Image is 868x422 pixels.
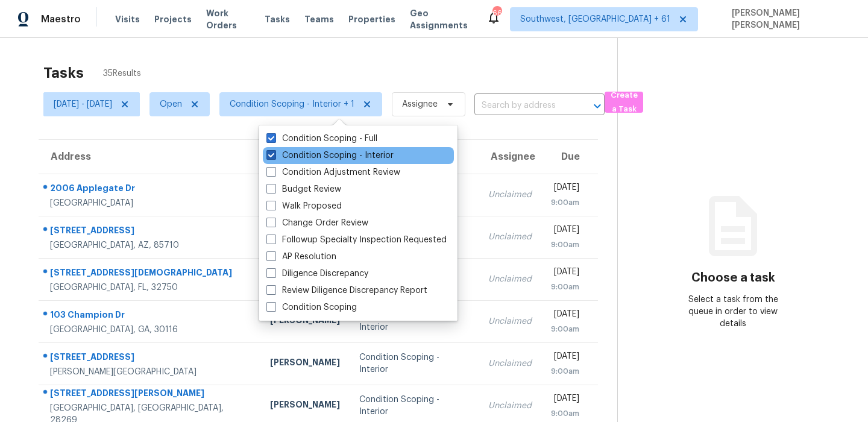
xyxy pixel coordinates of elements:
[551,308,579,323] div: [DATE]
[50,324,251,336] div: [GEOGRAPHIC_DATA], GA, 30116
[676,294,791,330] div: Select a task from the queue in order to view details
[488,357,532,370] div: Unclaimed
[50,239,251,251] div: [GEOGRAPHIC_DATA], AZ, 85710
[266,251,336,263] label: AP Resolution
[50,266,251,282] div: [STREET_ADDRESS][DEMOGRAPHIC_DATA]
[266,133,377,145] label: Condition Scoping - Full
[265,15,290,24] span: Tasks
[611,89,637,116] span: Create a Task
[266,183,341,195] label: Budget Review
[115,13,140,25] span: Visits
[488,400,532,412] div: Unclaimed
[304,13,334,25] span: Teams
[691,272,775,284] h3: Choose a task
[160,98,182,110] span: Open
[551,266,579,281] div: [DATE]
[589,98,606,115] button: Open
[266,150,394,162] label: Condition Scoping - Interior
[266,301,357,313] label: Condition Scoping
[50,387,251,402] div: [STREET_ADDRESS][PERSON_NAME]
[551,365,579,377] div: 9:00am
[551,392,579,408] div: [DATE]
[50,182,251,197] div: 2006 Applegate Dr
[54,98,112,110] span: [DATE] - [DATE]
[50,197,251,209] div: [GEOGRAPHIC_DATA]
[50,366,251,378] div: [PERSON_NAME][GEOGRAPHIC_DATA]
[488,273,532,285] div: Unclaimed
[43,67,84,79] h2: Tasks
[270,356,340,371] div: [PERSON_NAME]
[230,98,354,110] span: Condition Scoping - Interior + 1
[492,7,501,19] div: 663
[359,394,469,418] div: Condition Scoping - Interior
[727,7,850,31] span: [PERSON_NAME] [PERSON_NAME]
[41,13,81,25] span: Maestro
[50,224,251,239] div: [STREET_ADDRESS]
[266,200,342,212] label: Walk Proposed
[541,140,598,174] th: Due
[359,351,469,376] div: Condition Scoping - Interior
[551,323,579,335] div: 9:00am
[551,197,579,209] div: 9:00am
[551,350,579,365] div: [DATE]
[520,13,670,25] span: Southwest, [GEOGRAPHIC_DATA] + 61
[103,68,141,80] span: 35 Results
[605,92,643,113] button: Create a Task
[479,140,541,174] th: Assignee
[266,166,400,178] label: Condition Adjustment Review
[348,13,395,25] span: Properties
[488,231,532,243] div: Unclaimed
[50,282,251,294] div: [GEOGRAPHIC_DATA], FL, 32750
[359,309,469,333] div: Condition Scoping - Interior
[270,314,340,329] div: [PERSON_NAME]
[488,189,532,201] div: Unclaimed
[488,315,532,327] div: Unclaimed
[270,398,340,414] div: [PERSON_NAME]
[50,351,251,366] div: [STREET_ADDRESS]
[39,140,260,174] th: Address
[551,281,579,293] div: 9:00am
[551,224,579,239] div: [DATE]
[551,239,579,251] div: 9:00am
[410,7,473,31] span: Geo Assignments
[266,217,368,229] label: Change Order Review
[206,7,250,31] span: Work Orders
[50,309,251,324] div: 103 Champion Dr
[266,234,447,246] label: Followup Specialty Inspection Requested
[154,13,192,25] span: Projects
[266,268,368,280] label: Diligence Discrepancy
[474,96,571,115] input: Search by address
[551,408,579,420] div: 9:00am
[551,181,579,197] div: [DATE]
[402,98,438,110] span: Assignee
[266,285,427,297] label: Review Diligence Discrepancy Report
